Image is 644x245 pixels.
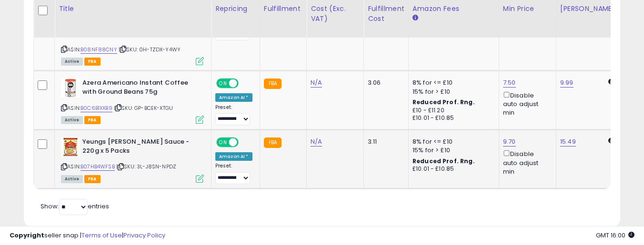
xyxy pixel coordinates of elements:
div: Fulfillment [264,4,302,14]
span: All listings currently available for purchase on Amazon [61,175,83,183]
div: Fulfillment Cost [368,4,404,24]
div: Cost (Exc. VAT) [311,4,360,24]
div: [PERSON_NAME] [560,4,617,14]
a: N/A [311,137,322,147]
a: 15.49 [560,137,576,147]
a: B07HB4WFSB [80,163,115,171]
span: OFF [237,138,252,147]
div: £10 - £11.20 [413,107,492,115]
span: FBA [84,175,101,183]
span: 2025-08-15 16:00 GMT [596,231,634,240]
a: Terms of Use [81,231,122,240]
span: All listings currently available for purchase on Amazon [61,116,83,124]
small: FBA [264,78,282,89]
span: FBA [84,58,101,66]
div: ASIN: [61,137,204,182]
img: 41cAYgO3TKL._SL40_.jpg [61,78,80,98]
div: 3.06 [368,78,401,87]
div: seller snap | | [10,231,165,240]
strong: Copyright [10,231,44,240]
b: Yeungs [PERSON_NAME] Sauce - 220g x 5 Packs [82,137,198,157]
span: Show: entries [40,202,109,211]
div: Disable auto adjust min [503,148,549,176]
div: 8% for <= £10 [413,137,492,146]
a: 9.70 [503,137,516,147]
span: All listings currently available for purchase on Amazon [61,58,83,66]
div: £10.01 - £10.85 [413,114,492,122]
div: £10.01 - £10.85 [413,165,492,173]
div: ASIN: [61,78,204,123]
span: ON [217,138,229,147]
div: Disable auto adjust min [503,90,549,118]
small: Amazon Fees. [413,14,418,22]
span: OFF [237,79,252,88]
b: Reduced Prof. Rng. [413,157,475,165]
div: Min Price [503,4,552,14]
a: B08NF88CNY [80,46,117,54]
div: Title [59,4,207,14]
a: N/A [311,78,322,88]
span: ON [217,79,229,88]
div: 8% for <= £10 [413,78,492,87]
b: Azera Americano Instant Coffee with Ground Beans 75g [82,78,198,98]
a: 7.50 [503,78,516,88]
div: 15% for > £10 [413,146,492,155]
img: 51j3KMZedvL._SL40_.jpg [61,137,80,157]
div: Preset: [215,104,252,126]
a: Privacy Policy [123,231,165,240]
div: 15% for > £10 [413,88,492,96]
div: Amazon AI * [215,152,252,161]
b: Reduced Prof. Rng. [413,98,475,106]
span: FBA [84,116,101,124]
div: 3.11 [368,137,401,146]
a: 9.99 [560,78,574,88]
span: | SKU: 3L-J8SN-NPDZ [116,163,176,170]
div: Repricing [215,4,256,14]
div: Amazon Fees [413,4,495,14]
small: FBA [264,137,282,148]
span: | SKU: GP-BCEK-XTGU [114,104,173,112]
span: | SKU: 0H-TZDX-Y4WY [119,46,181,53]
a: B0C6B1XXB9 [80,104,112,112]
div: Preset: [215,163,252,184]
div: Amazon AI * [215,93,252,102]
